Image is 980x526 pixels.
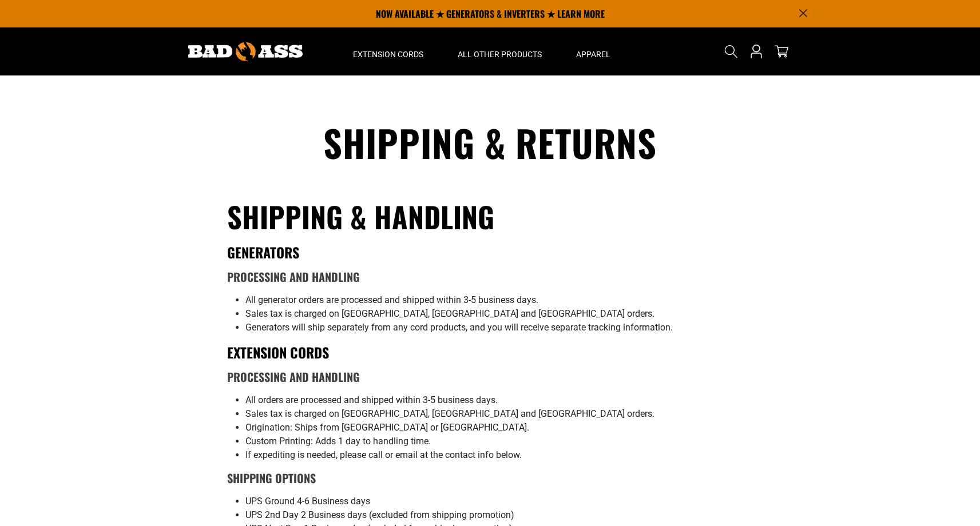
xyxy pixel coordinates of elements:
[245,422,529,433] span: Origination: Ships from [GEOGRAPHIC_DATA] or [GEOGRAPHIC_DATA].
[188,42,303,61] img: Bad Ass Extension Cords
[227,195,494,237] strong: Shipping & Handling
[559,27,628,75] summary: Apparel
[245,321,753,334] li: Generators will ship separately from any cord products, and you will receive separate tracking in...
[441,27,559,75] summary: All Other Products
[227,268,360,285] strong: Processing and Handling
[227,242,299,262] strong: GENERATORS
[227,469,316,487] b: Shipping Options
[245,436,431,447] span: Custom Printing: Adds 1 day to handling time.
[245,449,522,460] span: If expediting is needed, please call or email at the contact info below.
[353,49,423,59] span: Extension Cords
[576,49,610,59] span: Apparel
[336,27,441,75] summary: Extension Cords
[227,119,753,166] h1: Shipping & Returns
[722,42,740,61] summary: Search
[227,368,360,385] strong: Processing and Handling
[458,49,542,59] span: All Other Products
[245,509,514,520] span: UPS 2nd Day 2 Business days (excluded from shipping promotion)
[245,294,538,305] span: All generator orders are processed and shipped within 3-5 business days.
[245,394,498,405] span: All orders are processed and shipped within 3-5 business days.
[227,342,329,362] strong: EXTENSION CORDS
[245,308,654,319] span: Sales tax is charged on [GEOGRAPHIC_DATA], [GEOGRAPHIC_DATA] and [GEOGRAPHIC_DATA] orders.
[245,496,370,507] span: UPS Ground 4-6 Business days
[245,408,654,419] span: Sales tax is charged on [GEOGRAPHIC_DATA], [GEOGRAPHIC_DATA] and [GEOGRAPHIC_DATA] orders.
